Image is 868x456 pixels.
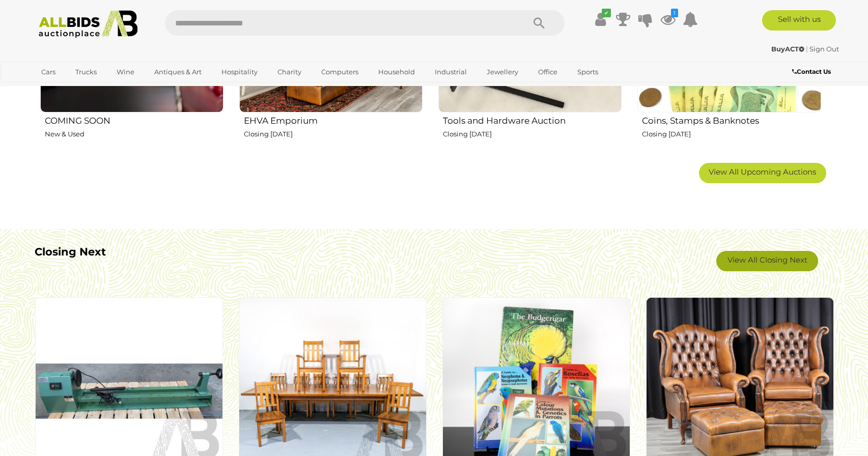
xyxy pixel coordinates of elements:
[593,10,608,28] a: ✔
[271,64,308,80] a: Charity
[45,128,223,140] p: New & Used
[602,9,611,17] i: ✔
[792,66,833,77] a: Contact Us
[716,251,818,271] a: View All Closing Next
[806,45,808,53] span: |
[443,113,622,126] h2: Tools and Hardware Auction
[35,245,106,258] b: Closing Next
[215,64,264,80] a: Hospitality
[762,10,836,31] a: Sell with us
[480,64,525,80] a: Jewellery
[244,128,423,140] p: Closing [DATE]
[809,45,839,53] a: Sign Out
[148,64,208,80] a: Antiques & Art
[514,10,565,36] button: Search
[709,167,816,177] span: View All Upcoming Auctions
[660,10,676,28] a: 1
[642,128,821,140] p: Closing [DATE]
[244,113,423,126] h2: EHVA Emporium
[571,64,605,80] a: Sports
[531,64,564,80] a: Office
[35,80,120,97] a: [GEOGRAPHIC_DATA]
[699,163,826,183] a: View All Upcoming Auctions
[642,113,821,126] h2: Coins, Stamps & Banknotes
[671,9,678,17] i: 1
[428,64,473,80] a: Industrial
[771,45,804,53] strong: BuyACT
[443,128,622,140] p: Closing [DATE]
[372,64,422,80] a: Household
[110,64,141,80] a: Wine
[45,113,223,126] h2: COMING SOON
[315,64,365,80] a: Computers
[771,45,806,53] a: BuyACT
[792,68,831,75] b: Contact Us
[33,10,144,38] img: Allbids.com.au
[35,64,62,80] a: Cars
[69,64,103,80] a: Trucks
